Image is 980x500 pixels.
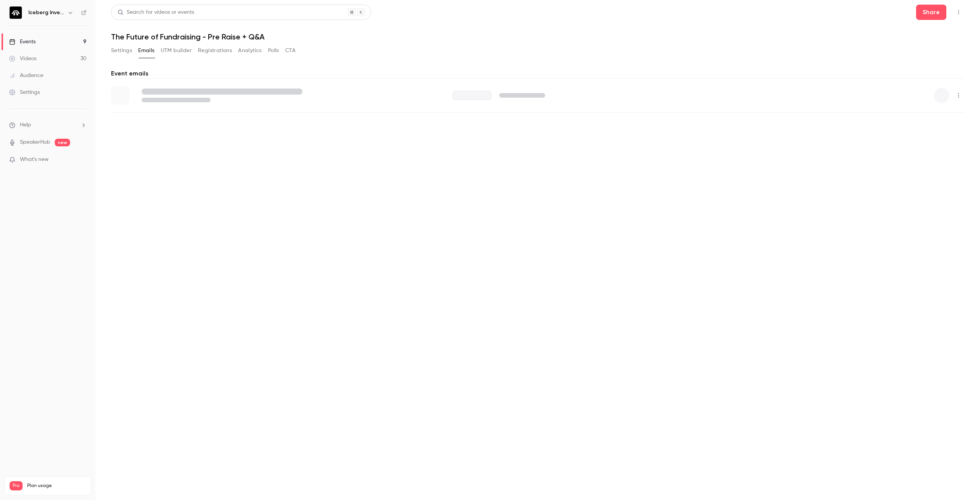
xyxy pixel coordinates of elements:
[20,138,50,146] a: SpeakerHub
[198,44,232,57] button: Registrations
[111,32,965,41] h1: The Future of Fundraising - Pre Raise + Q&A
[10,481,23,490] span: Pro
[9,72,43,79] div: Audience
[268,44,279,57] button: Polls
[161,44,192,57] button: UTM builder
[9,121,87,129] li: help-dropdown-opener
[28,9,64,16] h6: Iceberg Investor Nurturing
[9,89,40,96] div: Settings
[27,483,86,489] span: Plan usage
[916,5,946,20] button: Share
[138,44,154,57] button: Emails
[55,139,70,146] span: new
[118,8,194,16] div: Search for videos or events
[20,156,49,164] span: What's new
[9,55,36,62] div: Videos
[77,156,87,163] iframe: Noticeable Trigger
[238,44,262,57] button: Analytics
[111,69,965,78] h2: Event emails
[111,44,132,57] button: Settings
[285,44,296,57] button: CTA
[20,121,31,129] span: Help
[10,7,22,19] img: Iceberg Investor Nurturing
[9,38,36,46] div: Events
